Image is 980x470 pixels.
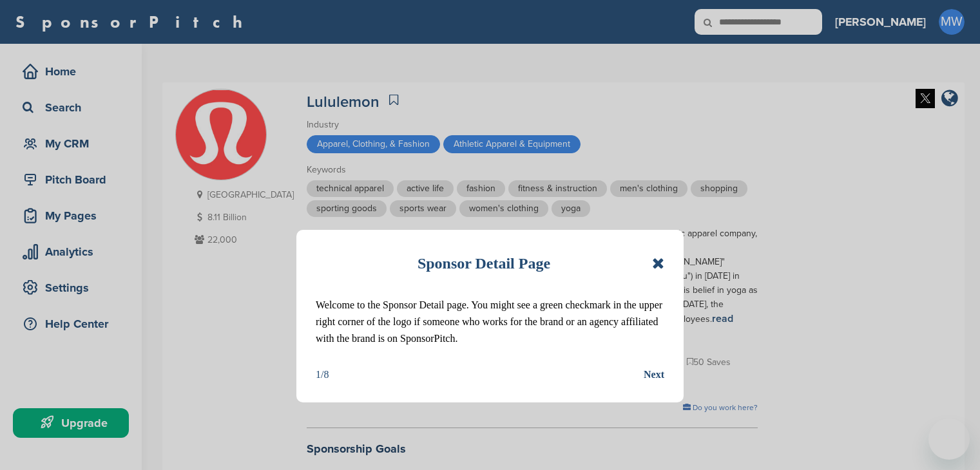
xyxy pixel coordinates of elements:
div: 1/8 [316,366,329,383]
button: Next [644,366,664,383]
h1: Sponsor Detail Page [418,249,550,277]
iframe: Button to launch messaging window [928,418,970,460]
p: Welcome to the Sponsor Detail page. You might see a green checkmark in the upper right corner of ... [316,297,664,347]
